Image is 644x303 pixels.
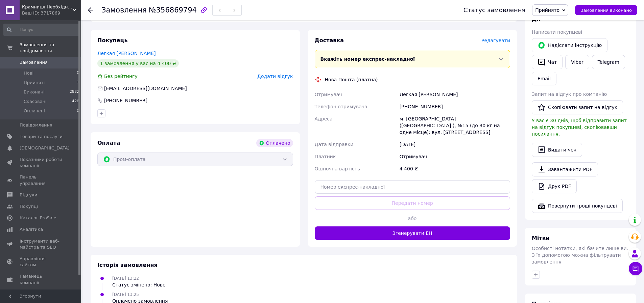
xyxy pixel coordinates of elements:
[20,215,56,221] span: Каталог ProSale
[112,276,139,281] span: [DATE] 13:22
[24,70,33,76] span: Нові
[532,100,623,114] button: Скопіювати запит на відгук
[532,91,607,97] span: Запит на відгук про компанію
[20,157,63,169] span: Показники роботи компанії
[112,281,166,288] div: Статус змінено: Нове
[20,42,81,54] span: Замовлення та повідомлення
[77,108,79,114] span: 0
[77,70,79,76] span: 0
[532,29,582,35] span: Написати покупцеві
[315,116,333,121] span: Адреса
[398,150,511,163] div: Отримувач
[97,262,158,268] span: Історія замовлення
[592,55,625,69] a: Telegram
[97,51,156,56] a: Легкая [PERSON_NAME]
[403,215,422,222] span: або
[77,80,79,86] span: 1
[532,179,577,193] a: Друк PDF
[463,7,526,13] div: Статус замовлення
[532,72,556,85] button: Email
[24,80,45,86] span: Прийняті
[101,6,147,14] span: Замовлення
[315,166,360,171] span: Оціночна вартість
[532,235,550,241] span: Мітки
[20,203,38,210] span: Покупці
[398,101,511,113] div: [PHONE_NUMBER]
[112,292,139,297] span: [DATE] 13:25
[24,99,47,105] span: Скасовані
[532,55,563,69] button: Чат
[103,97,148,104] div: [PHONE_NUMBER]
[315,142,354,147] span: Дата відправки
[22,4,73,10] span: Крамниця Необхідних Речей
[20,174,63,186] span: Панель управління
[104,86,187,91] span: [EMAIL_ADDRESS][DOMAIN_NAME]
[580,8,632,13] span: Замовлення виконано
[315,92,342,97] span: Отримувач
[97,59,179,67] div: 1 замовлення у вас на 4 400 ₴
[315,226,510,240] button: Згенерувати ЕН
[575,5,637,15] button: Замовлення виконано
[532,143,582,157] button: Видати чек
[398,113,511,138] div: м. [GEOGRAPHIC_DATA] ([GEOGRAPHIC_DATA].), №15 (до 30 кг на одне місце): вул. [STREET_ADDRESS]
[256,139,293,147] div: Оплачено
[315,104,367,109] span: Телефон отримувача
[629,262,642,275] button: Чат з покупцем
[532,162,598,176] a: Завантажити PDF
[20,238,63,250] span: Інструменти веб-майстра та SEO
[22,10,81,16] div: Ваш ID: 3717869
[3,24,80,36] input: Пошук
[532,199,623,213] button: Повернути гроші покупцеві
[20,59,48,65] span: Замовлення
[565,55,589,69] a: Viber
[24,89,45,95] span: Виконані
[532,246,628,265] span: Особисті нотатки, які бачите лише ви. З їх допомогою можна фільтрувати замовлення
[20,273,63,285] span: Гаманець компанії
[24,108,45,114] span: Оплачені
[97,140,120,146] span: Оплата
[104,74,138,79] span: Без рейтингу
[20,256,63,268] span: Управління сайтом
[20,134,63,140] span: Товари та послуги
[257,74,293,79] span: Додати відгук
[323,76,380,83] div: Нова Пошта (платна)
[398,88,511,101] div: Легкая [PERSON_NAME]
[72,99,79,105] span: 426
[97,37,128,44] span: Покупець
[149,6,197,14] span: №356869794
[398,138,511,150] div: [DATE]
[20,122,52,128] span: Повідомлення
[20,226,43,232] span: Аналітика
[398,163,511,175] div: 4 400 ₴
[315,37,344,44] span: Доставка
[320,56,415,62] span: Вкажіть номер експрес-накладної
[88,7,93,13] div: Повернутися назад
[315,180,510,194] input: Номер експрес-накладної
[20,192,37,198] span: Відгуки
[20,145,70,151] span: [DEMOGRAPHIC_DATA]
[532,118,627,137] span: У вас є 30 днів, щоб відправити запит на відгук покупцеві, скопіювавши посилання.
[70,89,79,95] span: 2882
[532,38,607,52] button: Надіслати інструкцію
[315,154,336,159] span: Платник
[535,7,559,13] span: Прийнято
[481,38,510,43] span: Редагувати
